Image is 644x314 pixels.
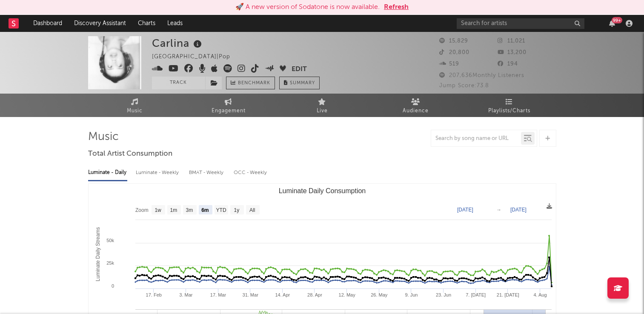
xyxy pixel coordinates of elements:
[275,94,369,117] a: Live
[182,94,275,117] a: Engagement
[249,207,255,213] text: All
[68,15,132,32] a: Discovery Assistant
[136,166,180,180] div: Luminate - Weekly
[235,2,380,12] div: 🚀 A new version of Sodatone is now available.
[612,17,622,23] div: 99 +
[533,292,547,297] text: 4. Aug
[216,207,226,213] text: YTD
[186,207,193,213] text: 3m
[27,15,68,32] a: Dashboard
[179,292,193,297] text: 3. Mar
[439,73,524,78] span: 207,636 Monthly Listeners
[439,61,459,67] span: 519
[238,78,270,88] span: Benchmark
[371,292,388,297] text: 26. May
[457,207,473,213] text: [DATE]
[278,187,366,194] text: Luminate Daily Consumption
[510,207,527,213] text: [DATE]
[466,292,486,297] text: 7. [DATE]
[317,106,328,116] span: Live
[155,207,161,213] text: 1w
[210,292,226,297] text: 17. Mar
[435,292,451,297] text: 23. Jun
[152,77,205,89] button: Track
[127,106,143,116] span: Music
[88,166,127,180] div: Luminate - Daily
[279,77,320,89] button: Summary
[106,238,114,243] text: 50k
[152,52,240,62] div: [GEOGRAPHIC_DATA] | Pop
[496,292,519,297] text: 21. [DATE]
[111,283,114,288] text: 0
[152,36,204,50] div: Carlina
[439,83,489,88] span: Jump Score: 73.8
[384,2,409,12] button: Refresh
[403,106,429,116] span: Audience
[161,15,189,32] a: Leads
[201,207,209,213] text: 6m
[439,38,468,44] span: 15,829
[498,50,527,55] span: 13,200
[242,292,258,297] text: 31. Mar
[369,94,463,117] a: Audience
[498,61,518,67] span: 194
[135,207,149,213] text: Zoom
[488,106,530,116] span: Playlists/Charts
[95,227,101,281] text: Luminate Daily Streams
[146,292,161,297] text: 17. Feb
[405,292,418,297] text: 9. Jun
[226,77,275,89] a: Benchmark
[132,15,161,32] a: Charts
[234,166,268,180] div: OCC - Weekly
[212,106,246,116] span: Engagement
[234,207,239,213] text: 1y
[189,166,225,180] div: BMAT - Weekly
[498,38,525,44] span: 11,021
[106,260,114,265] text: 25k
[307,292,322,297] text: 28. Apr
[463,94,556,117] a: Playlists/Charts
[496,207,501,213] text: →
[88,149,172,159] span: Total Artist Consumption
[439,50,469,55] span: 20,800
[457,18,584,29] input: Search for artists
[290,81,315,86] span: Summary
[88,94,182,117] a: Music
[338,292,355,297] text: 12. May
[170,207,177,213] text: 1m
[431,135,521,142] input: Search by song name or URL
[275,292,290,297] text: 14. Apr
[292,64,307,75] button: Edit
[609,20,615,27] button: 99+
